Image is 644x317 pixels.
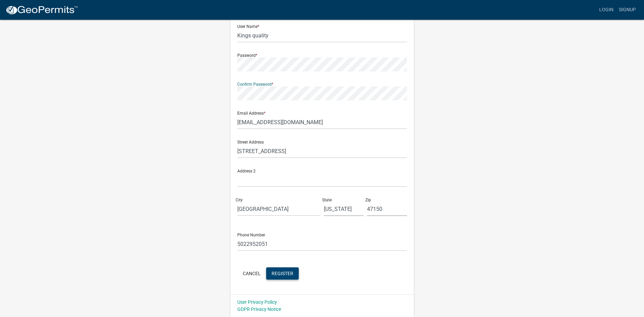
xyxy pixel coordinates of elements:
[237,267,266,280] button: Cancel
[237,306,281,312] a: GDPR Privacy Notice
[616,3,639,16] a: Signup
[266,267,299,280] button: Register
[237,299,277,305] a: User Privacy Policy
[272,270,293,276] span: Register
[596,3,616,16] a: Login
